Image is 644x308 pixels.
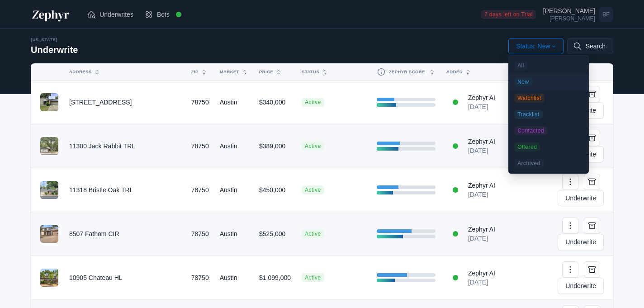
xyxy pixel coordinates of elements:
td: 78750 [186,212,214,256]
td: $525,000 [254,212,296,256]
button: Search [567,38,613,54]
a: Bots [139,2,193,27]
span: Active [302,142,324,151]
button: Archive [584,218,600,234]
div: [PERSON_NAME] [543,16,595,21]
span: Active [302,229,324,238]
div: Zephyr AI [468,181,495,190]
span: All [514,61,527,70]
span: New [514,77,532,86]
a: Tracklist [509,106,588,123]
td: 78750 [186,256,214,300]
button: Archive [584,130,600,146]
td: 11318 Bristle Oak TRL [64,168,186,212]
div: [US_STATE] [31,36,78,43]
td: $340,000 [254,81,296,124]
span: Bots [157,10,170,19]
a: Underwrites [81,5,139,24]
td: 78750 [186,81,214,124]
button: Zephyr Score Zephyr Score [371,64,430,80]
div: [DATE] [468,190,495,199]
a: Offered [509,139,588,155]
span: Watchlist [514,94,545,103]
button: Status: New [508,38,563,54]
span: Active [302,98,324,107]
svg: Zephyr Score [377,67,386,76]
div: [DATE] [468,234,495,243]
a: Open user menu [543,5,613,24]
td: Austin [214,168,254,212]
a: Underwrite [558,278,604,294]
span: Active [302,185,324,194]
a: Underwrite [558,234,604,250]
a: Watchlist [509,90,588,106]
span: Underwrites [99,10,133,19]
button: Archive [584,86,600,102]
button: Zip [186,65,204,79]
span: Contacted [514,126,547,135]
span: BF [599,7,613,22]
div: [DATE] [468,146,495,155]
div: Zephyr AI [468,269,495,278]
a: Underwrite [558,190,604,206]
button: Price [254,65,285,79]
div: [DATE] [468,102,495,111]
td: Austin [214,81,254,124]
div: Zephyr AI [468,137,495,146]
a: Contacted [509,123,588,139]
a: New [509,74,588,90]
img: Zephyr Logo [31,7,71,22]
a: Archived [509,155,588,171]
button: Status [296,65,360,79]
td: [STREET_ADDRESS] [64,81,186,124]
div: [DATE] [468,278,495,287]
button: Archive [584,174,600,190]
span: Archived [514,159,544,168]
span: Offered [514,142,540,152]
div: [PERSON_NAME] [543,8,595,14]
td: 10905 Chateau HL [64,256,186,300]
td: $389,000 [254,124,296,168]
td: 8507 Fathom CIR [64,212,186,256]
td: $1,099,000 [254,256,296,300]
td: Austin [214,124,254,168]
td: Austin [214,256,254,300]
a: All [509,57,588,74]
td: 11300 Jack Rabbit TRL [64,124,186,168]
td: 78750 [186,124,214,168]
td: Austin [214,212,254,256]
a: 7 days left on Trial [481,10,536,19]
button: Address [64,65,175,79]
span: Zephyr Score [389,68,425,76]
span: Tracklist [514,110,543,119]
span: Active [302,273,324,282]
button: Archive [584,261,600,278]
button: Added [441,65,515,79]
td: $450,000 [254,168,296,212]
td: 78750 [186,168,214,212]
div: Zephyr AI [468,225,495,234]
button: Market [214,65,243,79]
h2: Underwrite [31,43,78,56]
div: Zephyr AI [468,93,495,102]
